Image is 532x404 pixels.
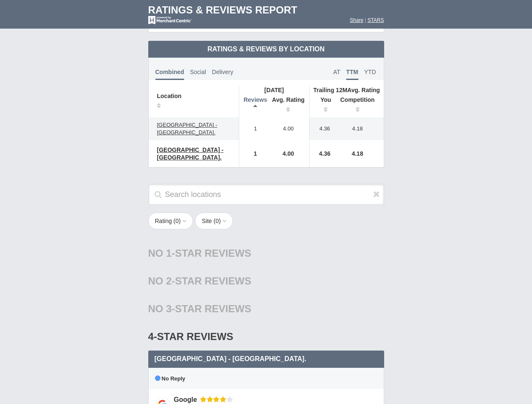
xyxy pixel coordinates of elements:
[174,395,200,404] div: Google
[336,117,384,140] td: 4.18
[157,122,217,136] span: [GEOGRAPHIC_DATA] - [GEOGRAPHIC_DATA].
[190,69,206,75] span: Social
[195,213,233,229] button: Site (0)
[310,117,336,140] td: 4.36
[310,94,336,117] th: You: activate to sort column ascending
[153,120,235,138] a: [GEOGRAPHIC_DATA] - [GEOGRAPHIC_DATA].
[239,140,267,167] td: 1
[148,213,193,229] button: Rating (0)
[365,17,366,23] span: |
[336,140,384,167] td: 4.18
[148,239,384,267] div: No 1-Star Reviews
[333,69,340,75] span: AT
[267,94,310,117] th: Avg. Rating: activate to sort column ascending
[239,117,267,140] td: 1
[216,218,219,224] span: 0
[310,140,336,167] td: 4.36
[267,140,310,167] td: 4.00
[148,323,384,351] div: 4-Star Reviews
[148,295,384,323] div: No 3-Star Reviews
[148,16,192,24] img: mc-powered-by-logo-white-103.png
[148,267,384,295] div: No 2-Star Reviews
[157,146,224,161] span: [GEOGRAPHIC_DATA] - [GEOGRAPHIC_DATA].
[336,94,384,117] th: Competition : activate to sort column ascending
[239,94,267,117] th: Reviews: activate to sort column descending
[310,86,384,94] th: Avg. Rating
[313,87,348,93] span: Trailing 12M
[155,69,184,80] span: Combined
[367,17,384,23] a: STARS
[153,145,235,162] a: [GEOGRAPHIC_DATA] - [GEOGRAPHIC_DATA].
[155,355,307,362] span: [GEOGRAPHIC_DATA] - [GEOGRAPHIC_DATA].
[364,69,376,75] span: YTD
[267,117,310,140] td: 4.00
[346,69,358,80] span: TTM
[239,86,309,94] th: [DATE]
[212,69,233,75] span: Delivery
[155,375,185,382] span: No Reply
[176,218,179,224] span: 0
[148,41,384,58] td: Ratings & Reviews by Location
[350,17,364,23] a: Share
[149,86,239,117] th: Location: activate to sort column ascending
